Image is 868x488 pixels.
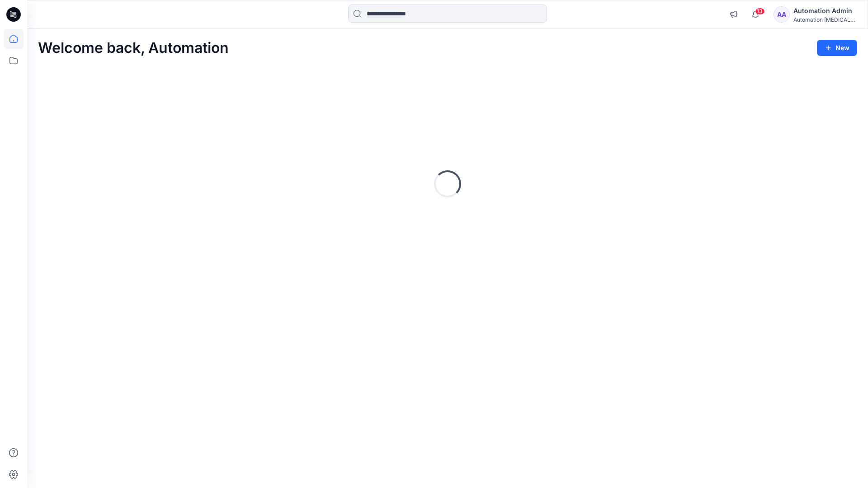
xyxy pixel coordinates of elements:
[793,16,857,23] div: Automation [MEDICAL_DATA]...
[755,8,765,15] span: 13
[793,5,857,16] div: Automation Admin
[774,6,790,23] div: AA
[817,40,857,56] button: New
[38,40,229,56] h2: Welcome back, Automation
